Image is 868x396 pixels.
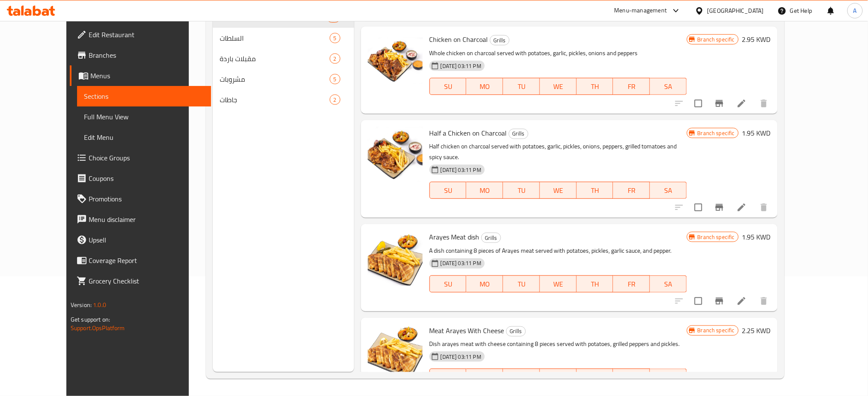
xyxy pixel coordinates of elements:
[617,184,647,197] span: FR
[89,235,205,245] span: Upsell
[70,209,212,230] a: Menu disclaimer
[89,153,205,163] span: Choice Groups
[503,182,540,199] button: TU
[84,112,205,122] span: Full Menu View
[466,369,503,386] button: MO
[694,233,738,241] span: Branch specific
[368,231,423,286] img: Arayes Meat dish
[650,78,687,95] button: SA
[543,80,573,93] span: WE
[540,182,577,199] button: WE
[430,245,687,256] p: A dish containing 8 pieces of Arayes meat served with potatoes, pickles, garlic sauce, and pepper.
[470,80,500,93] span: MO
[70,24,212,45] a: Edit Restaurant
[580,80,610,93] span: TH
[213,4,354,113] nav: Menu sections
[613,78,650,95] button: FR
[577,182,614,199] button: TH
[507,278,537,290] span: TU
[754,291,774,311] button: delete
[89,173,205,183] span: Coupons
[89,30,205,40] span: Edit Restaurant
[433,80,463,93] span: SU
[433,371,463,384] span: SU
[430,78,467,95] button: SU
[89,214,205,225] span: Menu disclaimer
[430,48,687,59] p: Whole chicken on charcoal served with potatoes, garlic, pickles, onions and peppers
[754,197,774,218] button: delete
[653,80,683,93] span: SA
[507,184,537,197] span: TU
[617,278,647,290] span: FR
[490,35,509,45] span: Grills
[509,129,528,139] span: Grills
[689,198,707,216] span: Select to update
[70,65,212,86] a: Menus
[742,231,771,243] h6: 1.95 KWD
[70,271,212,291] a: Grocery Checklist
[433,184,463,197] span: SU
[220,74,330,84] span: مشروبات
[330,96,340,104] span: 2
[71,322,125,334] a: Support.OpsPlatform
[709,291,730,311] button: Branch-specific-item
[742,33,771,45] h6: 2.95 KWD
[213,48,354,69] div: مقبلات باردة2
[653,278,683,290] span: SA
[577,275,614,293] button: TH
[507,80,537,93] span: TU
[220,95,330,105] span: جاطات
[437,259,485,267] span: [DATE] 03:11 PM
[470,278,500,290] span: MO
[506,326,526,337] div: Grills
[71,314,110,325] span: Get support on:
[368,127,423,182] img: Half a Chicken on Charcoal
[71,299,92,310] span: Version:
[437,62,485,70] span: [DATE] 03:11 PM
[430,324,504,337] span: Meat Arayes With Cheese
[368,325,423,379] img: Meat Arayes With Cheese
[470,371,500,384] span: MO
[543,278,573,290] span: WE
[70,45,212,65] a: Branches
[213,28,354,48] div: السلطات5
[89,50,205,60] span: Branches
[694,35,738,44] span: Branch specific
[433,278,463,290] span: SU
[689,95,707,112] span: Select to update
[220,33,330,43] span: السلطات
[84,91,205,101] span: Sections
[89,194,205,204] span: Promotions
[617,80,647,93] span: FR
[213,69,354,89] div: مشروبات5
[330,95,340,105] div: items
[614,6,667,16] div: Menu-management
[330,34,340,42] span: 5
[709,93,730,114] button: Branch-specific-item
[737,296,747,306] a: Edit menu item
[330,53,340,64] div: items
[694,129,738,137] span: Branch specific
[430,339,687,349] p: Dish arayes meat with cheese containing 8 pieces served with potatoes, grilled peppers and pickles.
[77,86,212,106] a: Sections
[330,75,340,83] span: 5
[507,326,525,336] span: Grills
[220,53,330,64] span: مقبلات باردة
[617,371,647,384] span: FR
[709,197,730,218] button: Branch-specific-item
[430,33,488,46] span: Chicken on Charcoal
[90,71,205,81] span: Menus
[490,35,510,45] div: Grills
[650,182,687,199] button: SA
[853,6,857,15] span: A
[503,78,540,95] button: TU
[430,231,480,243] span: Arayes Meat dish
[613,182,650,199] button: FR
[481,233,501,243] div: Grills
[466,182,503,199] button: MO
[437,353,485,361] span: [DATE] 03:11 PM
[507,371,537,384] span: TU
[650,275,687,293] button: SA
